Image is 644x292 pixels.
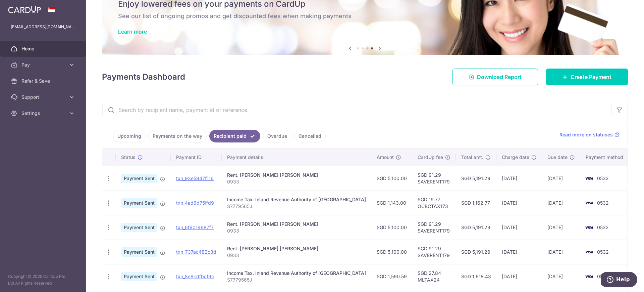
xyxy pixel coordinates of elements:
a: Recipient paid [209,130,260,142]
td: [DATE] [542,264,580,289]
div: Income Tax. Inland Revenue Authority of [GEOGRAPHIC_DATA] [227,270,366,277]
span: Home [21,45,66,52]
img: Bank Card [582,174,596,182]
td: SGD 91.29 SAVERENT179 [412,240,456,264]
span: Payment Sent [121,174,157,183]
h4: Payments Dashboard [102,71,185,83]
span: Create Payment [571,73,611,81]
div: Rent. [PERSON_NAME] [PERSON_NAME] [227,221,366,227]
td: SGD 5,100.00 [371,166,412,191]
div: Rent. [PERSON_NAME] [PERSON_NAME] [227,172,366,178]
a: Payments on the way [148,130,207,142]
span: CardUp fee [418,154,443,161]
a: txn_93e5947f116 [176,175,214,181]
span: Settings [21,110,66,117]
td: [DATE] [542,191,580,215]
a: txn_4ad6d75ffd9 [176,200,214,206]
p: S7779565J [227,277,366,283]
td: SGD 91.29 SAVERENT179 [412,215,456,240]
td: [DATE] [496,240,542,264]
td: SGD 5,191.29 [456,215,496,240]
span: Support [21,94,66,100]
img: Bank Card [582,199,596,207]
td: [DATE] [542,240,580,264]
div: Rent. [PERSON_NAME] [PERSON_NAME] [227,245,366,252]
span: Charge date [502,154,529,161]
td: SGD 5,100.00 [371,215,412,240]
a: Upcoming [113,130,146,142]
p: S7779565J [227,203,366,210]
td: SGD 1,162.77 [456,191,496,215]
span: 0532 [597,249,609,255]
td: [DATE] [496,264,542,289]
a: Learn more [118,28,147,35]
td: SGD 1,618.43 [456,264,496,289]
span: Download Report [477,73,522,81]
td: [DATE] [496,166,542,191]
span: Payment Sent [121,272,157,281]
span: Amount [377,154,394,161]
h6: See our list of ongoing promos and get discounted fees when making payments [118,12,612,20]
iframe: Opens a widget where you can find more information [601,272,637,289]
span: Due date [547,154,568,161]
a: Create Payment [546,69,628,85]
span: Status [121,154,136,161]
th: Payment details [222,149,371,166]
td: [DATE] [496,191,542,215]
span: Total amt. [461,154,483,161]
th: Payment method [580,149,631,166]
span: Payment Sent [121,198,157,208]
input: Search by recipient name, payment id or reference [102,99,611,121]
img: Bank Card [582,273,596,281]
img: Bank Card [582,223,596,232]
span: Read more on statuses [559,131,613,138]
a: txn_737ac482c3d [176,249,216,255]
p: 0933 [227,227,366,234]
span: Refer & Save [21,78,66,84]
td: [DATE] [542,166,580,191]
a: Download Report [452,69,538,85]
td: SGD 1,590.59 [371,264,412,289]
span: Payment Sent [121,247,157,257]
td: SGD 19.77 OCBCTAX173 [412,191,456,215]
td: [DATE] [542,215,580,240]
div: Income Tax. Inland Revenue Authority of [GEOGRAPHIC_DATA] [227,196,366,203]
td: [DATE] [496,215,542,240]
td: SGD 5,191.29 [456,166,496,191]
td: SGD 5,100.00 [371,240,412,264]
span: Payment Sent [121,223,157,232]
td: SGD 1,143.00 [371,191,412,215]
td: SGD 27.84 MLTAX24 [412,264,456,289]
a: Read more on statuses [559,131,620,138]
a: Overdue [263,130,291,142]
p: 0933 [227,252,366,259]
th: Payment ID [171,149,222,166]
p: 0933 [227,178,366,185]
img: CardUp [8,5,41,13]
img: Bank Card [582,248,596,256]
td: SGD 91.29 SAVERENT179 [412,166,456,191]
span: 0532 [597,200,609,206]
td: SGD 5,191.29 [456,240,496,264]
span: Pay [21,61,66,68]
a: txn_6f6019687f7 [176,224,214,230]
span: 0532 [597,175,609,181]
span: 0532 [597,224,609,230]
a: txn_8e8cdfbcf9c [176,274,214,279]
span: 0532 [597,274,609,279]
a: Cancelled [294,130,326,142]
p: [EMAIL_ADDRESS][DOMAIN_NAME] [11,24,75,30]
